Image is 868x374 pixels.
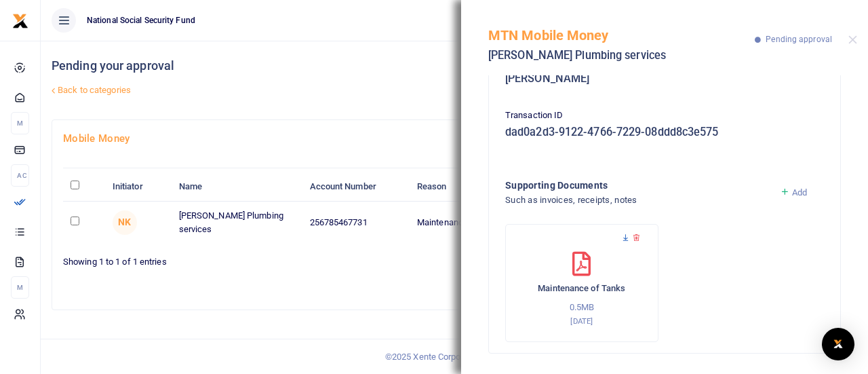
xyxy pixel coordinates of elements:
div: Showing 1 to 1 of 1 entries [63,248,449,269]
span: Norah Kizito [113,210,137,235]
li: Ac [11,164,29,187]
h5: [PERSON_NAME] [505,72,824,86]
th: Initiator: activate to sort column ascending [105,172,172,202]
td: Maintenance of 5 Water Reservoir tanks [410,202,605,243]
div: Open Intercom Messenger [822,328,854,360]
a: logo-small logo-large logo-large [12,15,28,25]
li: M [11,276,29,299]
li: M [11,112,29,134]
h5: dad0a2d3-9122-4766-7229-08ddd8c3e575 [505,126,824,139]
span: Add [792,187,807,198]
span: National Social Security Fund [81,14,201,26]
div: Maintenance of Tanks [505,224,658,342]
img: logo-small [12,13,28,29]
th: Name: activate to sort column ascending [171,172,302,202]
td: 256785467731 [302,202,410,243]
td: [PERSON_NAME] Plumbing services [171,202,302,243]
h5: [PERSON_NAME] Plumbing services [488,49,755,62]
h4: Pending your approval [52,58,585,73]
h5: MTN Mobile Money [488,27,755,43]
p: Transaction ID [505,109,824,123]
a: Add [780,187,808,198]
h6: Maintenance of Tanks [519,283,644,294]
h4: Supporting Documents [505,178,769,193]
th: Account Number: activate to sort column ascending [302,172,410,202]
h4: Such as invoices, receipts, notes [505,193,769,208]
p: 0.5MB [519,301,644,315]
small: [DATE] [570,316,593,326]
span: Pending approval [766,35,832,44]
th: : activate to sort column descending [63,172,105,202]
a: Back to categories [48,79,585,102]
th: Reason: activate to sort column ascending [410,172,605,202]
button: Close [848,35,857,44]
h4: Mobile Money [63,131,846,146]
